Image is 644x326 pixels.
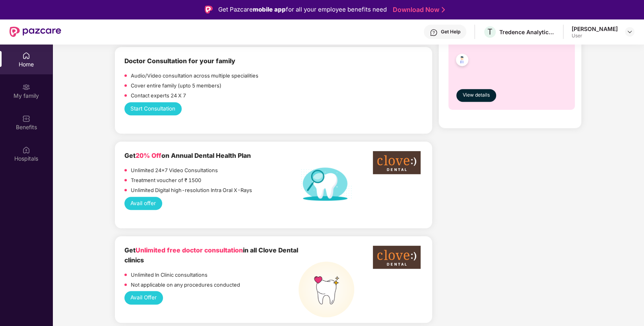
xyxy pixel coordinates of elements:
[430,29,438,37] img: svg+xml;base64,PHN2ZyBpZD0iSGVscC0zMngzMiIgeG1sbnM9Imh0dHA6Ly93d3cudzMub3JnLzIwMDAvc3ZnIiB3aWR0aD...
[22,114,30,122] img: svg+xml;base64,PHN2ZyBpZD0iQmVuZWZpdHMiIHhtbG5zPSJodHRwOi8vd3d3LnczLm9yZy8yMDAwL3N2ZyIgd2lkdGg9Ij...
[373,246,421,268] img: clove-dental%20png.png
[124,246,298,264] b: Get in all Clove Dental clinics
[627,29,633,35] img: svg+xml;base64,PHN2ZyBpZD0iRHJvcGRvd24tMzJ4MzIiIHhtbG5zPSJodHRwOi8vd3d3LnczLm9yZy8yMDAwL3N2ZyIgd2...
[442,6,445,14] img: Stroke
[131,72,258,80] p: Audio/Video consultation across multiple specialities
[253,6,286,13] strong: mobile app
[441,29,460,35] div: Get Help
[124,152,251,159] b: Get on Annual Dental Health Plan
[124,57,235,65] b: Doctor Consultation for your family
[22,52,30,60] img: svg+xml;base64,PHN2ZyBpZD0iSG9tZSIgeG1sbnM9Imh0dHA6Ly93d3cudzMub3JnLzIwMDAvc3ZnIiB3aWR0aD0iMjAiIG...
[452,51,472,71] img: svg+xml;base64,PHN2ZyB4bWxucz0iaHR0cDovL3d3dy53My5vcmcvMjAwMC9zdmciIHdpZHRoPSI0OC45NDMiIGhlaWdodD...
[136,152,161,159] span: 20% Off
[131,186,252,194] p: Unlimited Digital high-resolution Intra Oral X-Rays
[131,82,221,90] p: Cover entire family (upto 5 members)
[299,167,354,202] img: Dental%20helath%20plan.png
[299,262,354,317] img: teeth%20high.png
[22,146,30,154] img: svg+xml;base64,PHN2ZyBpZD0iSG9zcGl0YWxzIiB4bWxucz0iaHR0cDovL3d3dy53My5vcmcvMjAwMC9zdmciIHdpZHRoPS...
[124,291,163,304] button: Avail Offer
[499,28,555,36] div: Tredence Analytics Solutions Private Limited
[131,177,201,184] p: Treatment voucher of ₹ 1500
[205,6,213,14] img: Logo
[22,83,30,91] img: svg+xml;base64,PHN2ZyB3aWR0aD0iMjAiIGhlaWdodD0iMjAiIHZpZXdCb3g9IjAgMCAyMCAyMCIgZmlsbD0ibm9uZSIgeG...
[131,281,240,289] p: Not applicable on any procedures conducted
[136,246,243,254] span: Unlimited free doctor consultation
[131,92,186,100] p: Contact experts 24 X 7
[572,25,618,33] div: [PERSON_NAME]
[463,91,490,99] span: View details
[131,167,218,175] p: Unlimited 24x7 Video Consultations
[10,27,61,37] img: New Pazcare Logo
[218,5,387,14] div: Get Pazcare for all your employee benefits need
[131,271,208,279] p: Unlimited In Clinic consultations
[373,151,421,174] img: clove-dental%20png.png
[393,6,442,14] a: Download Now
[572,33,618,39] div: User
[456,89,496,102] button: View details
[487,27,493,37] span: T
[124,197,162,210] button: Avail offer
[124,102,182,115] button: Start Consultation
